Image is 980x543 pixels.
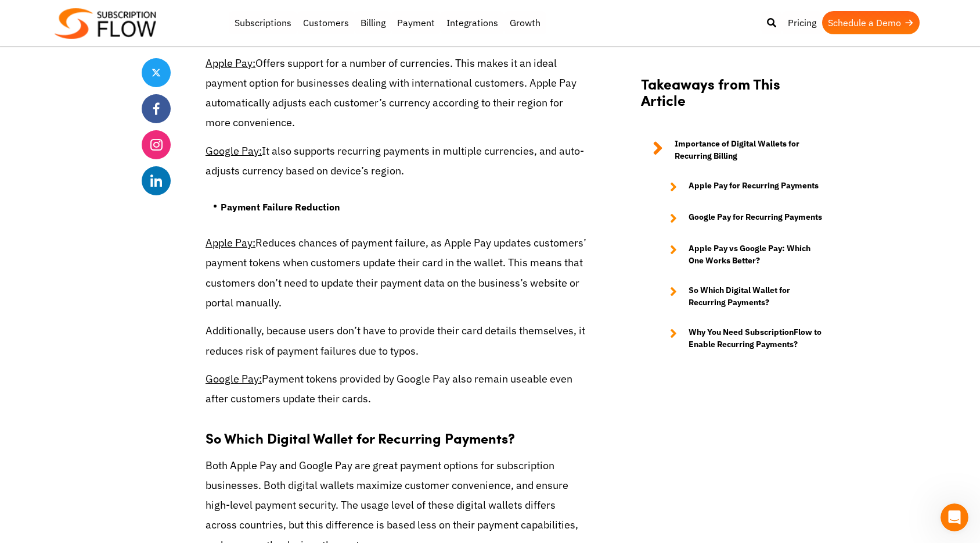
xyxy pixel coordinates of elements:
[206,56,255,70] u: Apple Pay:
[782,11,822,34] a: Pricing
[941,503,968,531] iframe: Intercom live chat
[689,180,819,194] strong: Apple Pay for Recurring Payments
[355,11,391,34] a: Billing
[206,428,515,448] strong: So Which Digital Wallet for Recurring Payments?
[689,284,827,309] strong: So Which Digital Wallet for Recurring Payments?
[297,11,355,34] a: Customers
[641,75,827,120] h2: Takeaways from This Article
[504,11,546,34] a: Growth
[206,369,589,409] p: Payment tokens provided by Google Pay also remain useable even after customers update their cards.
[206,144,262,158] u: Google Pay:
[658,242,827,267] a: Apple Pay vs Google Pay: Which One Works Better?
[206,321,589,360] p: Additionally, because users don’t have to provide their card details themselves, it reduces risk ...
[658,326,827,351] a: Why You Need SubscriptionFlow to Enable Recurring Payments?
[689,326,827,351] strong: Why You Need SubscriptionFlow to Enable Recurring Payments?
[641,138,827,162] a: Importance of Digital Wallets for Recurring Billing
[206,53,589,133] p: Offers support for a number of currencies. This makes it an ideal payment option for businesses d...
[675,138,827,162] strong: Importance of Digital Wallets for Recurring Billing
[689,211,822,225] strong: Google Pay for Recurring Payments
[206,233,589,313] p: Reduces chances of payment failure, as Apple Pay updates customers’ payment tokens when customers...
[689,242,827,267] strong: Apple Pay vs Google Pay: Which One Works Better?
[206,236,255,249] u: Apple Pay:
[658,284,827,309] a: So Which Digital Wallet for Recurring Payments?
[658,211,827,225] a: Google Pay for Recurring Payments
[229,11,297,34] a: Subscriptions
[441,11,504,34] a: Integrations
[658,180,827,194] a: Apple Pay for Recurring Payments
[391,11,441,34] a: Payment
[55,8,156,39] img: Subscriptionflow
[206,372,262,385] u: Google Pay:
[822,11,920,34] a: Schedule a Demo
[221,201,340,213] strong: Payment Failure Reduction
[206,141,589,181] p: It also supports recurring payments in multiple currencies, and auto-adjusts currency based on de...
